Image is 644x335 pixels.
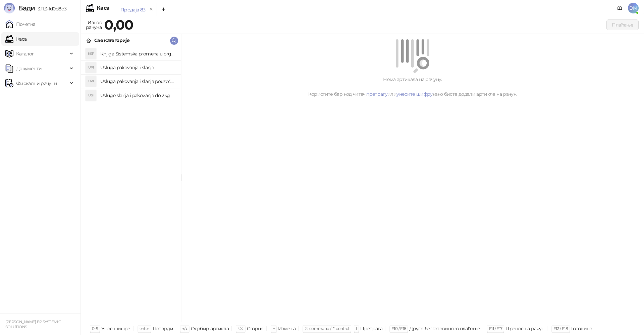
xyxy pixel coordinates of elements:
[5,320,61,329] small: [PERSON_NAME] EP SYSTEMIC SOLUTIONS
[100,76,175,87] h4: Usluga pakovanja i slanja pouzećem
[16,62,42,75] span: Документи
[356,326,357,331] span: f
[366,91,387,97] a: претрагу
[409,324,480,333] div: Друго безготовинско плаћање
[628,3,639,13] span: DM
[553,326,568,331] span: F12 / F18
[86,48,96,59] div: KSP
[18,4,35,12] span: Бади
[94,37,129,44] div: Све категорије
[86,62,96,73] div: UPI
[191,324,229,333] div: Одабир артикла
[305,326,349,331] span: ⌘ command / ⌃ control
[5,17,36,31] a: Почетна
[182,326,187,331] span: ↑/↓
[5,32,26,46] a: Каса
[81,47,181,322] div: grid
[614,3,625,13] a: Документација
[100,90,175,101] h4: Usluge slanja i pakovanja do 2kg
[505,324,544,333] div: Пренос на рачун
[100,62,175,73] h4: Usluga pakovanja i slanja
[273,326,275,331] span: +
[278,324,296,333] div: Измена
[391,326,406,331] span: F10 / F16
[153,324,173,333] div: Потврди
[120,6,146,13] div: Продаја 83
[489,326,502,331] span: F11 / F17
[16,47,34,60] span: Каталог
[101,324,130,333] div: Унос шифре
[104,16,133,33] strong: 0,00
[140,326,149,331] span: enter
[247,324,264,333] div: Сторно
[85,18,103,32] div: Износ рачуна
[189,76,636,98] div: Нема артикала на рачуну. Користите бар код читач, или како бисте додали артикле на рачун.
[238,326,243,331] span: ⌫
[97,5,109,11] div: Каса
[571,324,592,333] div: Готовина
[147,7,156,12] button: remove
[86,90,96,101] div: USI
[606,19,639,30] button: Плаћање
[100,48,175,59] h4: Knjiga Sistemska promena u organizacijama
[92,326,98,331] span: 0-9
[4,3,15,13] img: Logo
[360,324,382,333] div: Претрага
[86,76,96,87] div: UPI
[157,3,170,16] button: Add tab
[35,6,66,12] span: 3.11.3-fd0d8d3
[396,91,433,97] a: унесите шифру
[16,77,57,90] span: Фискални рачуни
